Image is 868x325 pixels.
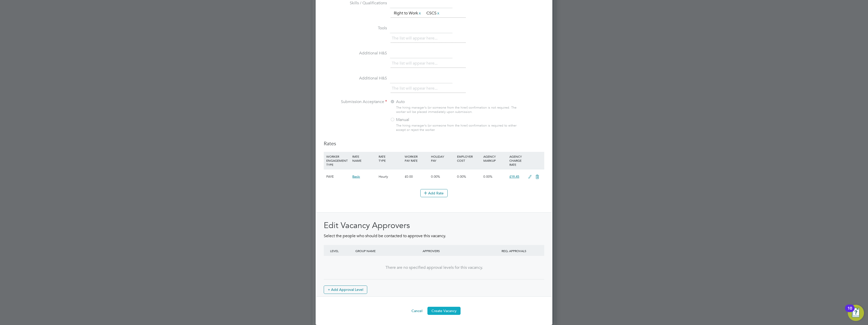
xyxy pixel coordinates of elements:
button: + Add Approval Level [324,286,367,294]
label: Tools [324,26,387,31]
label: Manual [390,117,453,123]
button: Add Rate [420,189,448,197]
span: Select the people who should be contacted to approve this vacancy. [324,233,446,238]
span: Basic [352,174,360,179]
li: CSCS [424,10,442,17]
span: 0.00% [483,174,492,179]
div: APPROVERS [421,245,489,257]
div: PAYE [325,169,351,184]
li: The list will appear here... [392,85,440,92]
div: The hiring manager's (or someone from the hirer) confirmation is not required. The worker will be... [396,106,519,114]
div: GROUP NAME [354,245,421,257]
a: x [418,10,422,16]
label: Skills / Qualifications [324,1,387,6]
label: Additional H&S [324,51,387,56]
label: Submission Acceptance [324,99,387,105]
div: There are no specified approval levels for this vacancy. [329,265,539,270]
div: REQ. APPROVALS [489,245,539,257]
span: 0.00% [457,174,466,179]
div: AGENCY MARKUP [482,152,508,165]
button: Cancel [407,307,426,315]
span: 0.00% [431,174,440,179]
div: WORKER ENGAGEMENT TYPE [325,152,351,169]
h3: Rates [324,140,544,147]
label: Auto [390,99,453,105]
div: HOLIDAY PAY [430,152,456,165]
h2: Edit Vacancy Approvers [324,220,544,231]
div: Hourly [377,169,403,184]
div: RATE NAME [351,152,377,165]
button: Open Resource Center, 10 new notifications [848,305,864,321]
div: WORKER PAY RATE [403,152,429,165]
label: Additional H&S [324,76,387,81]
span: £19.45 [509,174,519,179]
div: £0.00 [403,169,429,184]
div: EMPLOYER COST [456,152,482,165]
li: The list will appear here... [392,35,440,42]
div: 10 [848,308,852,315]
li: Right to Work [392,10,424,17]
a: x [437,10,440,16]
div: AGENCY CHARGE RATE [508,152,526,169]
button: Create Vacancy [427,307,461,315]
div: RATE TYPE [377,152,403,165]
li: The list will appear here... [392,60,440,67]
div: LEVEL [329,245,354,257]
div: The hiring manager's (or someone from the hirer) confirmation is required to either accept or rej... [396,124,519,132]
